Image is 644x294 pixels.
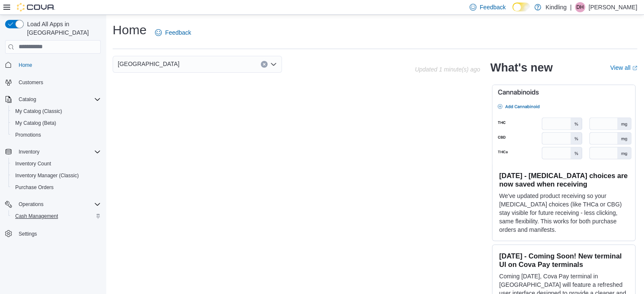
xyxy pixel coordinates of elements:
span: [GEOGRAPHIC_DATA] [118,59,180,69]
a: My Catalog (Classic) [12,106,66,116]
span: Inventory [19,148,39,155]
nav: Complex example [5,55,101,262]
button: Operations [15,199,47,209]
span: My Catalog (Classic) [12,106,101,116]
span: My Catalog (Beta) [15,120,56,126]
a: My Catalog (Beta) [12,118,60,128]
button: My Catalog (Beta) [8,117,104,129]
a: Promotions [12,130,44,140]
button: Purchase Orders [8,181,104,193]
p: [PERSON_NAME] [589,2,637,12]
button: Inventory [2,146,104,158]
span: Operations [15,199,101,209]
button: Settings [2,227,104,239]
span: Customers [15,77,101,88]
button: Catalog [2,93,104,105]
img: Cova [17,3,55,11]
span: Inventory Count [12,159,101,169]
button: Customers [2,76,104,88]
span: Settings [19,231,37,237]
a: View allExternal link [610,64,637,71]
h3: [DATE] - [MEDICAL_DATA] choices are now saved when receiving [499,171,628,188]
button: Inventory Count [8,158,104,170]
p: We've updated product receiving so your [MEDICAL_DATA] choices (like THCa or CBG) stay visible fo... [499,192,628,234]
p: Updated 1 minute(s) ago [415,66,480,73]
span: Inventory Manager (Classic) [12,170,101,181]
h3: [DATE] - Coming Soon! New terminal UI on Cova Pay terminals [499,252,628,269]
span: My Catalog (Classic) [15,108,62,115]
span: Inventory [15,147,101,157]
button: Cash Management [8,210,104,222]
span: Load All Apps in [GEOGRAPHIC_DATA] [24,20,101,37]
span: Promotions [15,132,41,138]
span: My Catalog (Beta) [12,118,101,128]
span: Operations [19,201,44,208]
span: Dark Mode [512,11,513,12]
button: Home [2,59,104,71]
a: Feedback [152,24,194,41]
input: Dark Mode [512,3,530,11]
span: Inventory Count [15,160,51,167]
span: Catalog [19,96,36,103]
button: Catalog [15,94,39,104]
button: Operations [2,198,104,210]
button: Promotions [8,129,104,141]
button: Inventory Manager (Classic) [8,170,104,181]
p: Kindling [545,2,567,12]
span: Purchase Orders [12,182,101,192]
span: Feedback [165,28,191,37]
span: Inventory Manager (Classic) [15,172,79,179]
a: Purchase Orders [12,182,57,192]
div: Darren Hammond [575,2,585,12]
span: Customers [19,79,43,86]
span: Promotions [12,130,101,140]
svg: External link [632,66,637,71]
span: DH [576,2,583,12]
button: Clear input [261,61,268,68]
span: Catalog [15,94,101,104]
a: Inventory Count [12,159,55,169]
button: Inventory [15,147,43,157]
button: My Catalog (Classic) [8,105,104,117]
span: Purchase Orders [15,184,54,191]
span: Home [19,62,32,69]
span: Home [15,60,101,70]
span: Settings [15,228,101,239]
h2: What's new [490,61,553,74]
a: Inventory Manager (Classic) [12,170,82,181]
a: Home [15,60,36,70]
h1: Home [113,22,146,38]
span: Feedback [480,3,506,11]
button: Open list of options [270,61,277,68]
span: Cash Management [12,211,101,221]
a: Settings [15,229,40,239]
span: Cash Management [15,213,58,220]
p: | [570,2,572,12]
a: Cash Management [12,211,61,221]
a: Customers [15,77,47,88]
